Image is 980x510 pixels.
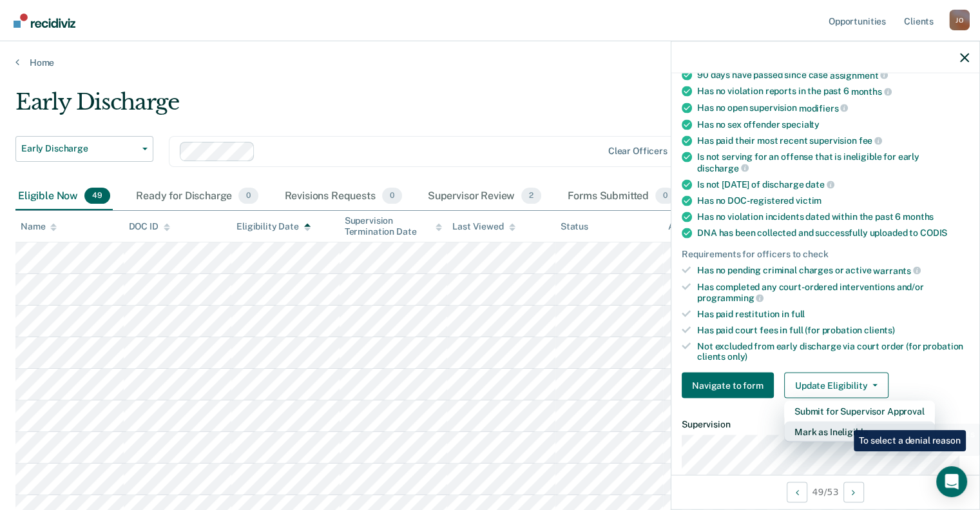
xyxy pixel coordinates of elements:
[21,143,137,154] span: Early Discharge
[21,221,57,232] div: Name
[682,419,969,430] dt: Supervision
[84,188,110,204] span: 49
[345,215,443,237] div: Supervision Termination Date
[561,221,588,232] div: Status
[15,89,751,126] div: Early Discharge
[697,119,969,130] div: Has no sex offender
[15,182,113,211] div: Eligible Now
[697,162,749,173] span: discharge
[799,103,849,113] span: modifiers
[697,264,969,276] div: Has no pending criminal charges or active
[382,188,402,204] span: 0
[425,182,544,211] div: Supervisor Review
[655,188,675,204] span: 0
[949,10,970,30] button: Profile dropdown button
[564,182,678,211] div: Forms Submitted
[697,195,969,206] div: Has no DOC-registered
[903,211,934,222] span: months
[697,308,969,319] div: Has paid restitution in
[133,182,261,211] div: Ready for Discharge
[129,221,170,232] div: DOC ID
[787,482,807,502] button: Previous Opportunity
[668,221,729,232] div: Assigned to
[282,182,404,211] div: Revisions Requests
[452,221,515,232] div: Last Viewed
[873,265,921,275] span: warrants
[782,119,820,129] span: specialty
[697,86,969,97] div: Has no violation reports in the past 6
[238,188,258,204] span: 0
[236,221,311,232] div: Eligibility Date
[521,188,541,204] span: 2
[697,340,969,362] div: Not excluded from early discharge via court order (for probation clients
[697,211,969,222] div: Has no violation incidents dated within the past 6
[671,475,979,509] div: 49 / 53
[796,195,821,206] span: victim
[15,57,965,68] a: Home
[697,228,969,239] div: DNA has been collected and successfully uploaded to
[682,249,969,260] div: Requirements for officers to check
[830,70,888,80] span: assignment
[784,401,935,422] button: Submit for Supervisor Approval
[14,14,75,28] img: Recidiviz
[682,373,774,398] button: Navigate to form
[784,422,935,442] button: Mark as Ineligible
[805,179,834,190] span: date
[697,179,969,190] div: Is not [DATE] of discharge
[727,351,747,362] span: only)
[851,86,892,97] span: months
[697,152,969,173] div: Is not serving for an offense that is ineligible for early
[936,466,967,497] div: Open Intercom Messenger
[697,135,969,146] div: Has paid their most recent supervision
[864,324,895,335] span: clients)
[949,10,970,30] div: J O
[791,308,805,319] span: full
[843,482,864,502] button: Next Opportunity
[682,373,779,398] a: Navigate to form link
[784,373,889,398] button: Update Eligibility
[920,228,947,238] span: CODIS
[697,69,969,81] div: 90 days have passed since case
[697,293,764,303] span: programming
[697,102,969,113] div: Has no open supervision
[859,135,882,146] span: fee
[697,281,969,303] div: Has completed any court-ordered interventions and/or
[608,146,668,157] div: Clear officers
[697,324,969,335] div: Has paid court fees in full (for probation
